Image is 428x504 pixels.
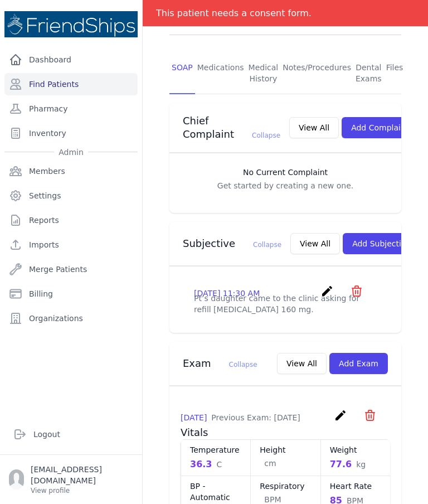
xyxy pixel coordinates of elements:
p: [DATE] [181,412,300,423]
p: Get started by creating a new one. [181,180,390,191]
a: Dashboard [4,49,138,71]
span: Collapse [229,361,257,369]
a: [EMAIL_ADDRESS][DOMAIN_NAME] View profile [9,464,133,495]
i: create [334,409,347,422]
dt: Weight [330,444,381,455]
h3: Chief Complaint [183,114,280,141]
a: Inventory [4,122,138,144]
button: Add Complaint [342,117,418,138]
a: Settings [4,185,138,207]
p: View profile [31,486,133,495]
img: Medical Missions EMR [4,11,138,37]
i: create [320,284,334,298]
nav: Tabs [169,53,401,94]
span: cm [264,458,276,469]
div: 36.3 [190,458,241,471]
a: Imports [4,234,138,256]
button: Add Subjective [343,233,420,254]
a: Logout [9,423,133,445]
button: View All [290,233,340,254]
a: Notes/Procedures [280,53,353,94]
a: Members [4,160,138,182]
a: Find Patients [4,73,138,95]
p: [EMAIL_ADDRESS][DOMAIN_NAME] [31,464,133,486]
dt: Height [260,444,311,455]
dt: BP - Automatic [190,481,241,503]
a: create [334,414,350,424]
span: Vitals [181,427,208,438]
span: C [216,459,222,470]
span: Collapse [252,132,280,139]
dt: Heart Rate [330,481,381,492]
div: 77.6 [330,458,381,471]
span: Admin [54,147,88,158]
a: Medical History [246,53,281,94]
a: Files [384,53,406,94]
a: Merge Patients [4,258,138,280]
p: [DATE] 11:30 AM [194,288,260,299]
h3: No Current Complaint [181,167,390,178]
a: Medications [195,53,246,94]
a: Dental Exams [353,53,384,94]
a: Billing [4,283,138,305]
dt: Respiratory [260,481,311,492]
button: View All [277,353,327,374]
span: Previous Exam: [DATE] [211,413,300,422]
a: SOAP [169,53,195,94]
a: create [320,289,337,300]
h3: Exam [183,357,257,370]
span: Collapse [253,241,281,249]
a: Pharmacy [4,98,138,120]
span: kg [356,459,366,470]
a: Organizations [4,307,138,329]
h3: Subjective [183,237,281,250]
dt: Temperature [190,444,241,455]
a: Reports [4,209,138,231]
button: Add Exam [329,353,388,374]
p: Pt’s daughter came to the clinic asking for refill [MEDICAL_DATA] 160 mg. [194,293,377,315]
button: View All [289,117,339,138]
